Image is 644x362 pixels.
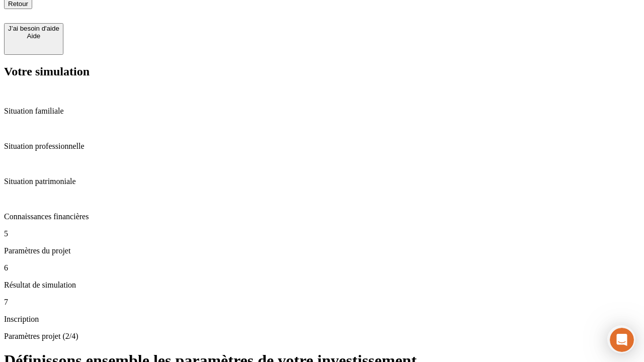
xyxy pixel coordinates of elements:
[4,246,640,255] p: Paramètres du projet
[4,107,640,116] p: Situation familiale
[4,298,640,307] p: 7
[4,263,640,273] p: 6
[4,229,640,238] p: 5
[4,23,63,55] button: J’ai besoin d'aideAide
[4,177,640,186] p: Situation patrimoniale
[4,142,640,151] p: Situation professionnelle
[607,325,635,353] iframe: Intercom live chat discovery launcher
[4,65,640,78] h2: Votre simulation
[4,281,640,290] p: Résultat de simulation
[4,315,640,324] p: Inscription
[8,32,59,40] div: Aide
[4,212,640,221] p: Connaissances financières
[610,328,634,352] iframe: Intercom live chat
[8,25,59,32] div: J’ai besoin d'aide
[4,332,640,341] p: Paramètres projet (2/4)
